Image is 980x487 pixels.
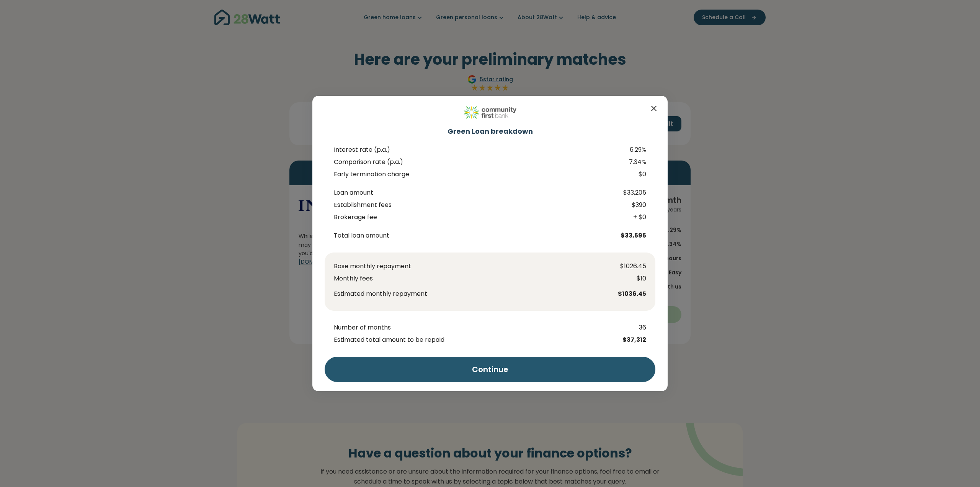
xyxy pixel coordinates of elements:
span: $37,312 [617,335,655,344]
span: 6.29% [617,145,655,154]
span: 36 [617,323,655,332]
span: $33,595 [617,231,655,240]
span: $1036.45 [608,289,646,298]
span: Estimated total amount to be repaid [334,335,617,344]
button: Close [649,103,658,113]
span: Early termination charge [334,170,617,179]
span: Monthly fees [334,274,608,283]
span: + $0 [617,213,655,222]
span: Total loan amount [334,231,617,240]
span: 7.34% [617,157,655,167]
img: Lender Logo [463,105,517,120]
h2: Green Loan breakdown [325,126,655,136]
span: Base monthly repayment [334,262,608,271]
span: $390 [617,200,655,210]
button: Continue [325,357,655,382]
span: Establishment fees [334,200,617,210]
span: $1026.45 [608,262,646,271]
span: Brokerage fee [334,213,617,222]
span: $0 [617,170,655,179]
span: Loan amount [334,188,617,197]
span: $10 [608,274,646,283]
span: $33,205 [617,188,655,197]
span: Comparison rate (p.a.) [334,157,617,167]
span: Estimated monthly repayment [334,289,608,298]
span: Number of months [334,323,617,332]
span: Interest rate (p.a.) [334,145,617,154]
